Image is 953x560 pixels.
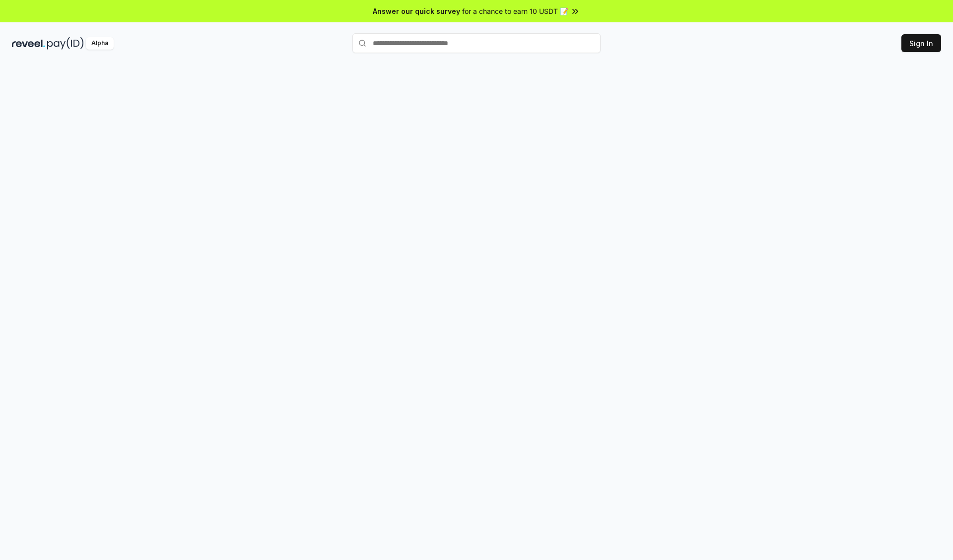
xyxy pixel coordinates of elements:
img: pay_id [47,37,84,50]
span: Answer our quick survey [373,6,460,16]
button: Sign In [901,34,941,52]
img: reveel_dark [12,37,45,50]
span: for a chance to earn 10 USDT 📝 [462,6,568,16]
div: Alpha [86,37,114,50]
